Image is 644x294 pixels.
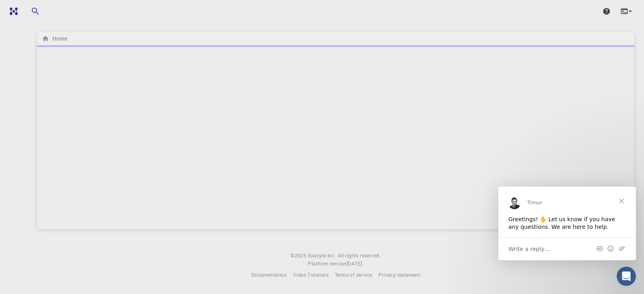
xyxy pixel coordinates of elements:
[251,271,287,278] span: Documentation
[498,187,636,260] iframe: Intercom live chat message
[49,34,67,43] h6: Home
[308,252,336,259] span: Exabyte Inc.
[293,271,328,278] span: Video Tutorials
[308,260,346,268] span: Platform version
[6,7,18,15] img: logo
[347,260,363,268] a: [DATE].
[617,267,636,286] iframe: Intercom live chat
[40,34,69,43] nav: breadcrumb
[338,252,381,260] span: All rights reserved.
[378,271,420,279] a: Privacy statement
[291,252,308,260] span: © 2025
[347,260,363,267] span: [DATE] .
[308,252,336,260] a: Exabyte Inc.
[335,271,372,278] span: Terms of service
[378,271,420,278] span: Privacy statement
[293,271,328,279] a: Video Tutorials
[335,271,372,279] a: Terms of service
[251,271,287,279] a: Documentation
